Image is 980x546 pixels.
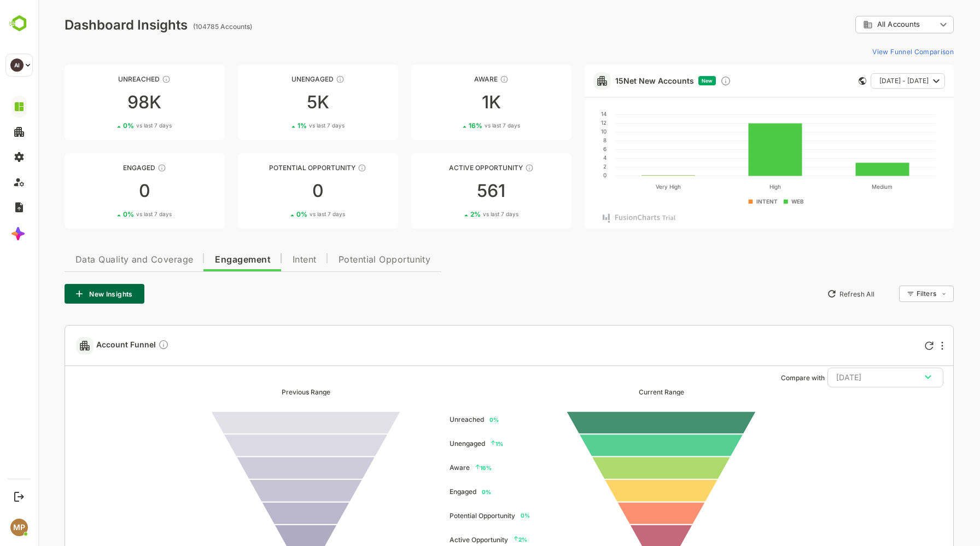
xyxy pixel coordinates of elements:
ul: Unreached [411,408,460,432]
div: AI [10,59,24,72]
p12: 2 % [475,536,489,543]
div: 2 % [432,210,480,218]
div: 0 % [85,121,133,130]
span: vs last 7 days [98,121,133,130]
a: Potential OpportunityThese accounts are MQAs and can be passed on to Inside Sales00%vs last 7 days [200,153,360,229]
div: Aware [373,75,533,83]
ul: Potential Opportunity [411,504,492,528]
text: 0 [565,172,568,178]
div: 1 % [259,121,306,130]
span: New [663,78,674,84]
ul: Engaged [411,480,453,504]
a: AwareThese accounts have just entered the buying cycle and need further nurturing1K16%vs last 7 days [373,65,533,140]
div: Discover new ICP-fit accounts showing engagement — via intent surges, anonymous website visits, L... [682,75,693,86]
div: Compare Funnel to any previous dates, and click on any plot in the current funnel to view the det... [120,339,131,352]
button: New Insights [26,284,106,304]
div: Engaged [26,164,186,172]
text: 10 [563,128,568,135]
text: Very High [617,183,643,190]
p12: 16 % [437,464,453,471]
text: 8 [565,137,568,143]
text: 4 [565,154,568,161]
div: MP [10,519,28,536]
div: Filters [877,284,915,304]
span: vs last 7 days [271,121,306,130]
div: 561 [373,182,533,200]
div: All Accounts [825,20,898,30]
a: UnreachedThese accounts have not been engaged with for a defined time period98K0%vs last 7 days [26,65,186,140]
div: Current Range [600,388,646,396]
span: vs last 7 days [98,210,133,218]
a: 15Net New Accounts [577,76,656,85]
span: Data Quality and Coverage [37,255,155,264]
span: Engagement [177,255,232,264]
p12: 0 % [482,512,492,519]
ul: Aware [411,456,453,480]
span: Account Funnel [58,339,131,352]
div: These accounts have just entered the buying cycle and need further nurturing [462,75,470,84]
div: 98K [26,94,186,111]
button: Logout [11,489,26,504]
a: UnengagedThese accounts have not shown enough engagement and need nurturing5K1%vs last 7 days [200,65,360,140]
div: 0 % [85,210,133,218]
div: Filters [878,289,898,298]
text: 12 [563,119,568,126]
text: 14 [563,111,568,117]
p12: 0 % [451,416,460,423]
text: High [731,183,743,190]
div: These accounts are MQAs and can be passed on to Inside Sales [319,164,328,172]
span: [DATE] - [DATE] [841,74,890,88]
div: Refresh [886,341,895,350]
div: Previous Range [243,388,292,396]
div: 0 % [258,210,307,218]
button: View Funnel Comparison [830,43,915,60]
text: 6 [565,146,568,152]
button: [DATE] - [DATE] [832,73,907,89]
span: vs last 7 days [446,121,482,130]
span: vs last 7 days [445,210,480,218]
div: Unreached [26,75,186,83]
ul: Unengaged [411,432,465,456]
div: 16 % [430,121,482,130]
text: Medium [833,183,854,190]
div: More [903,341,905,350]
div: [DATE] [798,370,896,385]
img: BambooboxLogoMark.f1c84d78b4c51b1a7b5f700c9845e183.svg [5,13,33,34]
div: 1K [373,94,533,111]
span: vs last 7 days [271,210,307,218]
div: Potential Opportunity [200,164,360,172]
button: [DATE] [789,368,905,387]
p12: 0 % [444,489,453,495]
div: These accounts are warm, further nurturing would qualify them to MQAs [119,164,128,172]
span: Potential Opportunity [300,255,393,264]
a: EngagedThese accounts are warm, further nurturing would qualify them to MQAs00%vs last 7 days [26,153,186,229]
div: Active Opportunity [373,164,533,172]
div: This card does not support filter and segments [820,77,828,85]
div: 0 [200,182,360,200]
div: Unengaged [200,75,360,83]
text: WEB [754,198,766,205]
button: Refresh All [784,285,841,303]
ag: (104785 Accounts) [155,22,217,31]
div: These accounts have not been engaged with for a defined time period [124,75,132,84]
span: All Accounts [839,20,882,28]
p12: 1 % [452,440,465,447]
div: 0 [26,182,186,200]
span: Intent [254,255,278,264]
div: 5K [200,94,360,111]
text: 2 [565,163,568,170]
div: These accounts have open opportunities which might be at any of the Sales Stages [487,164,495,172]
div: These accounts have not shown enough engagement and need nurturing [297,75,306,84]
div: Dashboard Insights [26,17,149,33]
a: Active OpportunityThese accounts have open opportunities which might be at any of the Sales Stage... [373,153,533,229]
ag: Compare with [743,374,786,382]
div: All Accounts [817,14,915,36]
